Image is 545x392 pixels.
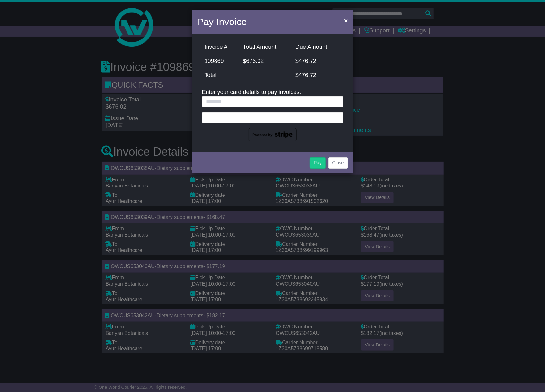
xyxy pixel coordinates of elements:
[341,14,351,27] button: Close
[299,72,316,78] span: 476.72
[293,68,343,83] td: $
[249,128,297,142] img: powered-by-stripe.png
[310,157,326,169] button: Pay
[344,17,348,24] span: ×
[206,114,339,120] iframe: Secure card payment input frame
[202,54,241,68] td: 109869
[293,40,343,54] td: Due Amount
[246,58,264,64] span: 676.02
[293,54,343,68] td: $
[240,54,293,68] td: $
[202,89,343,141] div: Enter your card details to pay invoices:
[202,40,241,54] td: Invoice #
[240,40,293,54] td: Total Amount
[202,68,293,83] td: Total
[328,157,348,169] button: Close
[197,14,247,29] h4: Pay Invoice
[299,58,316,64] span: 476.72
